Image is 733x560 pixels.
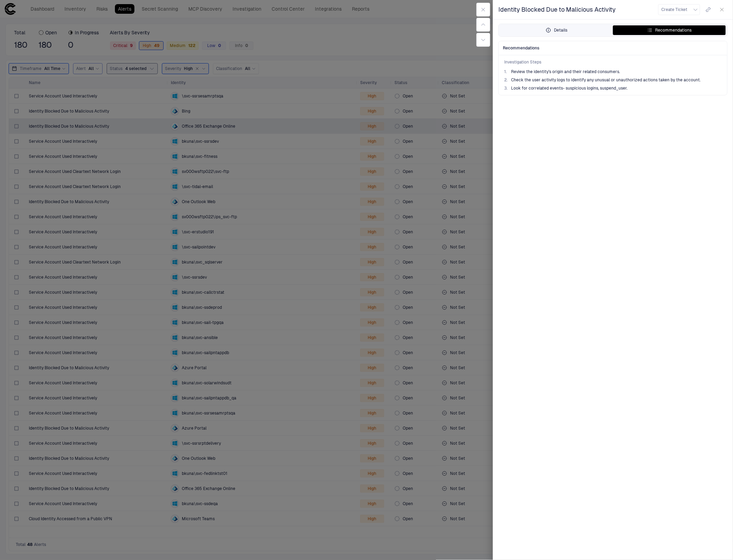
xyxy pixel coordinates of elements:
[504,77,508,83] span: 2 .
[504,85,508,91] span: 3 .
[498,5,616,14] span: Identity Blocked Due to Malicious Activity
[511,69,620,74] span: Review the identity’s origin and their related consumers.
[503,45,540,51] span: Recommendations
[504,59,722,65] span: Investigation Steps
[511,85,627,91] span: Look for correlated events- suspicious logins, suspend_user.
[546,27,567,33] div: Details
[658,4,700,15] button: Create Ticket
[504,69,508,74] span: 1 .
[511,77,700,83] span: Check the user activity logs to identify any unusual or unauthorized actions taken by the account.
[647,27,692,33] div: Recommendations
[661,7,687,12] span: Create Ticket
